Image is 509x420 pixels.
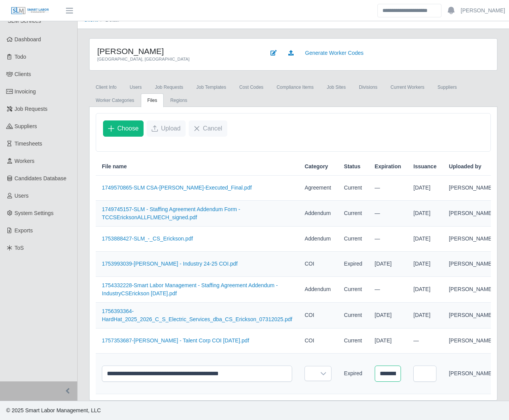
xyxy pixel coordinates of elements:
a: 1754332228-Smart Labor Management - Staffing Agreement Addendum - IndustryCSErickson [DATE].pdf [102,282,278,296]
td: Addendum [298,277,338,303]
td: Addendum [298,201,338,227]
td: [PERSON_NAME] [443,277,499,303]
td: Current [338,176,368,201]
a: Generate Worker Codes [300,46,369,60]
td: [PERSON_NAME] [443,227,499,252]
img: SLM Logo [11,7,49,15]
span: Workers [15,158,35,164]
div: [GEOGRAPHIC_DATA], [GEOGRAPHIC_DATA] [97,56,254,63]
span: © 2025 Smart Labor Management, LLC [6,407,101,413]
span: Upload [161,124,181,133]
td: [DATE] [369,252,407,277]
a: Job Requests [148,80,189,94]
a: 1753993039-[PERSON_NAME] - Industry 24-25 COI.pdf [102,261,238,267]
span: File name [102,163,127,171]
td: Current [338,201,368,227]
td: COI [298,252,338,277]
td: Current [338,227,368,252]
span: Timesheets [15,141,42,147]
td: [DATE] [407,303,443,329]
a: Compliance Items [270,80,320,94]
a: Client Info [89,80,123,94]
td: Current [338,303,368,329]
span: Expiration [375,163,401,171]
a: cost codes [233,80,270,94]
span: Status [344,163,360,171]
span: Invoicing [15,88,36,95]
a: Divisions [352,80,384,94]
span: Suppliers [15,123,37,129]
span: Dashboard [15,36,41,42]
td: COI [298,303,338,329]
td: — [369,227,407,252]
a: 1749745157-SLM - Staffing Agreement Addendum Form - TCCSEricksonALLFLMECH_signed.pdf [102,206,240,220]
td: COI [298,329,338,354]
span: Job Requests [15,106,48,112]
a: Users [123,80,148,94]
span: Cancel [203,124,222,133]
td: — [369,201,407,227]
td: [PERSON_NAME] [443,201,499,227]
span: Clients [15,71,31,77]
td: Expired [338,252,368,277]
span: ToS [15,245,24,251]
span: Exports [15,227,33,234]
td: [DATE] [407,252,443,277]
a: Job Templates [190,80,233,94]
td: Addendum [298,227,338,252]
span: Candidates Database [15,175,67,181]
td: [DATE] [407,227,443,252]
td: — [369,277,407,303]
td: Agreement [298,176,338,201]
td: [DATE] [369,303,407,329]
a: 1749570865-SLM CSA-[PERSON_NAME]-Executed_Final.pdf [102,185,252,191]
td: [PERSON_NAME] [443,176,499,201]
a: 1753888427-SLM_-_CS_Erickson.pdf [102,235,193,242]
button: Choose [103,120,144,137]
span: Issuance [413,163,436,171]
td: [PERSON_NAME] [443,354,499,394]
td: Current [338,329,368,354]
a: job sites [320,80,352,94]
a: Worker Categories [89,93,141,107]
td: — [369,176,407,201]
a: [PERSON_NAME] [461,7,505,15]
input: Search [377,4,441,17]
h4: [PERSON_NAME] [97,46,254,56]
button: Upload [147,120,186,137]
span: System Settings [15,210,54,216]
td: — [407,329,443,354]
a: Current Workers [384,80,431,94]
a: Files [141,93,164,107]
span: Todo [15,54,26,60]
td: [DATE] [369,329,407,354]
a: 1757353687-[PERSON_NAME] - Talent Corp COI [DATE].pdf [102,337,249,344]
button: Cancel [189,120,227,137]
span: Users [15,193,29,199]
td: [DATE] [407,201,443,227]
td: [DATE] [407,176,443,201]
a: 1756393364-HardHat_2025_2026_C_S_Electric_Services_dba_CS_Erickson_07312025.pdf [102,308,292,322]
td: [DATE] [407,277,443,303]
td: Current [338,277,368,303]
span: Choose [117,124,139,133]
span: Uploaded by [449,163,481,171]
a: Suppliers [431,80,463,94]
td: [PERSON_NAME] [443,329,499,354]
a: Regions [164,93,194,107]
td: Expired [338,354,368,394]
td: [PERSON_NAME] [443,303,499,329]
td: [PERSON_NAME] [443,252,499,277]
span: Category [304,163,328,171]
